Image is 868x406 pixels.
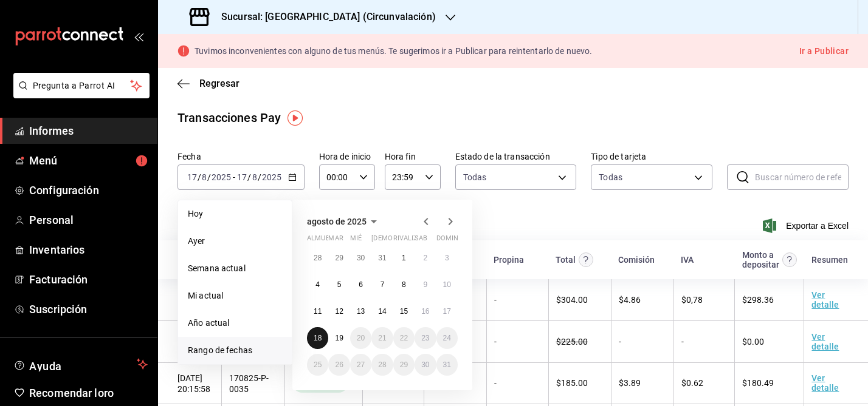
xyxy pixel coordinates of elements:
[765,218,849,233] button: Exportar a Excel
[445,254,449,262] font: 3
[211,172,232,182] input: ----
[423,280,427,289] abbr: 9 de agosto de 2025
[421,307,429,316] abbr: 16 de agosto de 2025
[319,152,371,161] font: Hora de inicio
[400,334,408,342] font: 22
[29,387,114,399] font: Recomendar loro
[393,327,415,349] button: 22 de agosto de 2025
[357,254,365,262] font: 30
[556,337,561,347] font: $
[357,334,365,342] abbr: 20 de agosto de 2025
[742,378,747,388] font: $
[378,307,386,316] abbr: 14 de agosto de 2025
[436,300,458,322] button: 17 de agosto de 2025
[307,274,328,296] button: 4 de agosto de 2025
[188,236,205,246] font: Ayer
[221,11,436,22] font: Sucursal: [GEOGRAPHIC_DATA] (Circunvalación)
[134,32,143,41] button: abrir_cajón_menú
[393,274,415,296] button: 8 de agosto de 2025
[328,327,350,349] button: 19 de agosto de 2025
[337,280,342,289] abbr: 5 de agosto de 2025
[307,234,343,247] abbr: lunes
[29,243,84,256] font: Inventarios
[314,360,322,369] abbr: 25 de agosto de 2025
[599,172,622,182] font: Todas
[436,234,466,242] font: dominio
[378,254,386,262] abbr: 31 de julio de 2025
[315,280,320,289] abbr: 4 de agosto de 2025
[421,360,429,369] abbr: 30 de agosto de 2025
[188,209,203,218] font: Hoy
[177,373,210,394] font: [DATE] 20:15:58
[177,152,201,161] font: Fecha
[624,378,641,388] font: 3.89
[443,360,451,369] abbr: 31 de agosto de 2025
[328,300,350,322] button: 12 de agosto de 2025
[402,254,406,262] font: 1
[423,254,427,262] font: 2
[350,247,371,269] button: 30 de julio de 2025
[350,234,362,242] font: mié
[29,154,58,167] font: Menú
[681,378,686,388] font: $
[415,274,436,296] button: 9 de agosto de 2025
[742,337,764,347] font: $0.00
[314,307,322,316] font: 11
[29,273,88,286] font: Facturación
[786,221,849,231] font: Exportar a Excel
[357,307,365,316] abbr: 13 de agosto de 2025
[307,354,328,376] button: 25 de agosto de 2025
[494,255,524,265] font: Propina
[402,254,406,262] abbr: 1 de agosto de 2025
[443,334,451,342] font: 24
[201,172,207,182] input: --
[335,307,343,316] font: 12
[742,250,779,269] font: Monto a depositar
[619,378,624,388] font: $
[811,332,839,351] font: Ver detalle
[33,81,115,90] font: Pregunta a Parrot AI
[177,110,281,125] font: Transacciones Pay
[350,274,371,296] button: 6 de agosto de 2025
[393,247,415,269] button: 1 de agosto de 2025
[307,327,328,349] button: 18 de agosto de 2025
[624,295,641,305] font: 4.86
[29,303,87,316] font: Suscripción
[443,334,451,342] abbr: 24 de agosto de 2025
[561,378,588,388] font: 185.00
[436,327,458,349] button: 24 de agosto de 2025
[393,354,415,376] button: 29 de agosto de 2025
[400,307,408,316] abbr: 15 de agosto de 2025
[443,307,451,316] abbr: 17 de agosto de 2025
[359,280,363,289] font: 6
[307,217,367,226] font: agosto de 2025
[443,360,451,369] font: 31
[799,47,849,56] font: Ir a Publicar
[357,334,365,342] font: 20
[371,234,443,242] font: [DEMOGRAPHIC_DATA]
[328,234,343,247] abbr: martes
[400,334,408,342] abbr: 22 de agosto de 2025
[350,354,371,376] button: 27 de agosto de 2025
[381,280,385,289] font: 7
[400,360,408,369] abbr: 29 de agosto de 2025
[199,78,239,89] font: Regresar
[177,78,239,89] button: Regresar
[436,354,458,376] button: 31 de agosto de 2025
[188,318,229,328] font: Año actual
[314,334,322,342] abbr: 18 de agosto de 2025
[561,295,588,305] font: 304.00
[443,280,451,289] abbr: 10 de agosto de 2025
[307,247,328,269] button: 28 de julio de 2025
[337,280,342,289] font: 5
[29,124,74,137] font: Informes
[402,280,406,289] font: 8
[619,295,624,305] font: $
[378,334,386,342] font: 21
[415,300,436,322] button: 16 de agosto de 2025
[357,307,365,316] font: 13
[591,152,646,161] font: Tipo de tarjeta
[423,254,427,262] abbr: 2 de agosto de 2025
[618,255,655,265] font: Comisión
[188,345,252,355] font: Rango de fechas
